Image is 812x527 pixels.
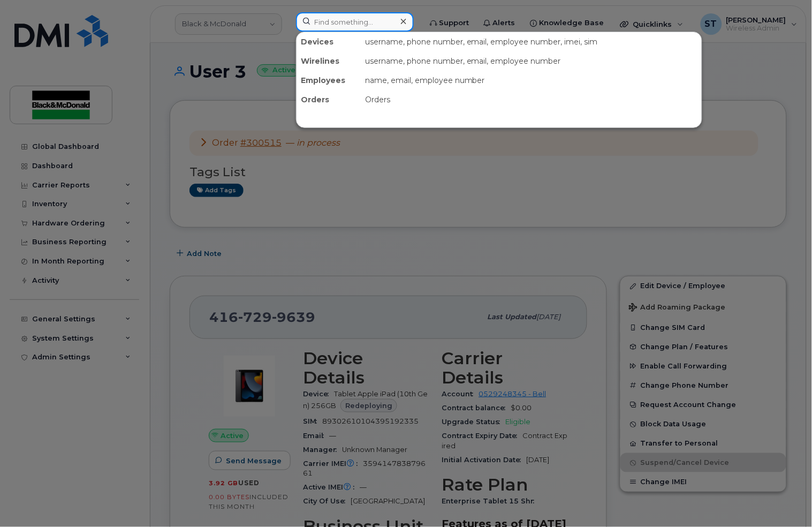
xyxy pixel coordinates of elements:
div: Orders [361,90,702,109]
div: Orders [297,90,361,109]
div: username, phone number, email, employee number [361,51,702,71]
div: username, phone number, email, employee number, imei, sim [361,32,702,51]
div: Devices [297,32,361,51]
div: Wirelines [297,51,361,71]
div: Employees [297,71,361,90]
div: name, email, employee number [361,71,702,90]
